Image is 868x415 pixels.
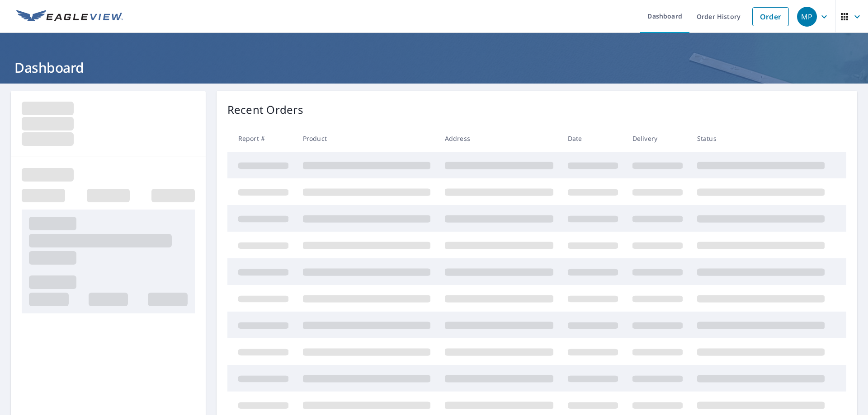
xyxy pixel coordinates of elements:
img: EV Logo [16,10,123,23]
th: Product [296,125,438,152]
th: Report # [227,125,296,152]
th: Status [690,125,832,152]
th: Date [561,125,625,152]
p: Recent Orders [227,102,303,118]
a: Order [752,7,789,26]
h1: Dashboard [11,58,857,77]
th: Address [438,125,561,152]
div: MP [797,7,817,27]
th: Delivery [625,125,690,152]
